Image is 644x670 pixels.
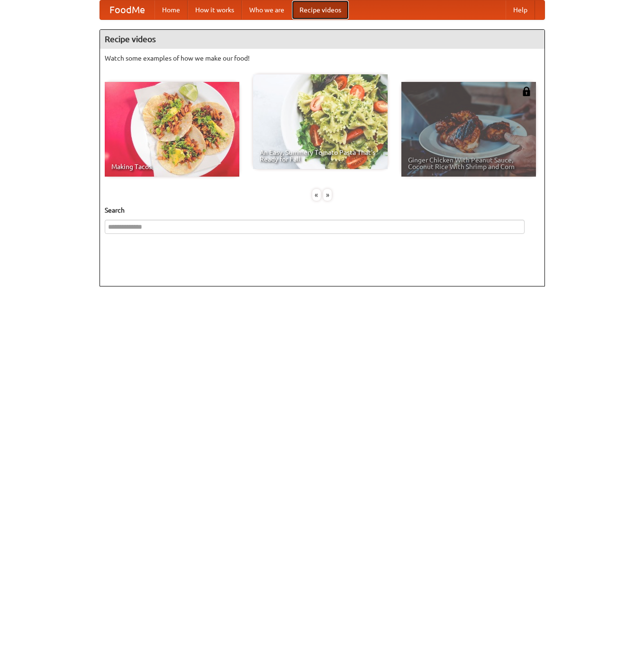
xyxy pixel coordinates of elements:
a: Help [506,0,535,19]
a: An Easy, Summery Tomato Pasta That's Ready for Fall [253,74,388,169]
a: FoodMe [100,0,154,19]
div: » [323,189,332,201]
div: « [312,189,321,201]
a: Who we are [242,0,292,19]
a: Recipe videos [292,0,349,19]
a: Making Tacos [105,82,239,177]
span: An Easy, Summery Tomato Pasta That's Ready for Fall [260,149,381,162]
img: 483408.png [522,87,531,96]
span: Making Tacos [111,163,233,170]
h5: Search [105,205,540,215]
p: Watch some examples of how we make our food! [105,54,540,63]
a: How it works [188,0,242,19]
h4: Recipe videos [100,30,544,49]
a: Home [154,0,188,19]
